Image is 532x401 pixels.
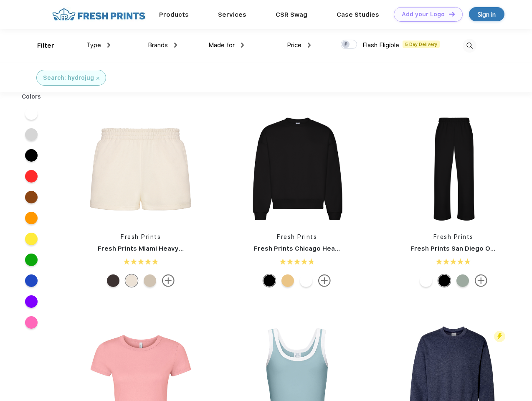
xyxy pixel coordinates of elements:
div: Sign in [478,10,496,19]
img: desktop_search.svg [463,39,476,53]
a: Fresh Prints [121,233,161,240]
div: Sage Green mto [456,274,469,287]
div: Dark Chocolate mto [107,274,119,287]
img: more.svg [162,274,175,287]
a: Fresh Prints Miami Heavyweight Shorts [98,245,224,252]
a: Fresh Prints Chicago Heavyweight Crewneck [254,245,398,252]
a: Products [159,11,189,18]
div: Buttermilk mto [125,274,138,287]
div: White [300,274,312,287]
div: Sand mto [144,274,156,287]
span: Brands [148,41,168,49]
span: 5 Day Delivery [403,41,440,48]
div: Black [438,274,451,287]
img: func=resize&h=266 [241,113,352,224]
img: DT [449,12,455,16]
img: func=resize&h=266 [398,113,509,224]
a: Fresh Prints [277,233,317,240]
img: flash_active_toggle.svg [494,331,505,342]
img: more.svg [475,274,487,287]
img: filter_cancel.svg [96,77,99,80]
span: Made for [208,41,235,49]
div: White [420,274,432,287]
div: Add your Logo [402,11,445,18]
div: Bahama Yellow mto [281,274,294,287]
img: more.svg [318,274,331,287]
img: dropdown.png [241,43,244,48]
img: dropdown.png [308,43,311,48]
div: Colors [15,92,48,101]
img: dropdown.png [174,43,177,48]
img: fo%20logo%202.webp [50,7,148,22]
div: Filter [37,41,54,51]
span: Price [287,41,301,49]
span: Flash Eligible [362,41,399,49]
div: Search: hydrojug [43,74,94,82]
a: Fresh Prints [433,233,474,240]
span: Type [86,41,101,49]
img: func=resize&h=266 [85,113,196,224]
div: Black [263,274,276,287]
img: dropdown.png [107,43,110,48]
a: Sign in [469,7,504,21]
